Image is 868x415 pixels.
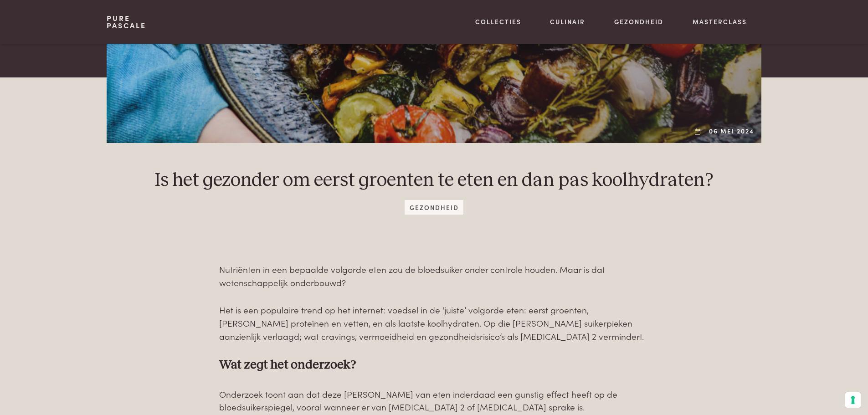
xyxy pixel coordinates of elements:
a: Culinair [550,17,585,26]
h1: Is het gezonder om eerst groenten te eten en dan pas koolhydraten? [154,169,714,193]
button: Uw voorkeuren voor toestemming voor trackingtechnologieën [845,392,861,408]
span: Gezondheid [405,200,463,214]
a: Collecties [475,17,521,26]
strong: Wat zegt het onderzoek? [219,359,357,371]
div: 06 mei 2024 [695,126,754,136]
p: Het is een populaire trend op het internet: voedsel in de ‘juiste’ volgorde eten: eerst groenten,... [219,303,649,343]
a: Masterclass [693,17,747,26]
a: PurePascale [107,15,146,29]
p: Onderzoek toont aan dat deze [PERSON_NAME] van eten inderdaad een gunstig effect heeft op de bloe... [219,388,649,414]
a: Gezondheid [614,17,663,26]
p: Nutriënten in een bepaalde volgorde eten zou de bloedsuiker onder controle houden. Maar is dat we... [219,263,649,289]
